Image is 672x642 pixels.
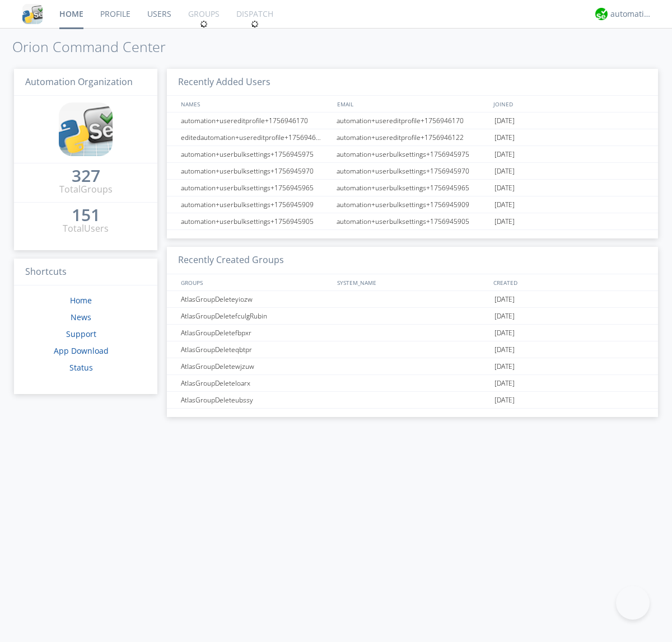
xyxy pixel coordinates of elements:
[167,129,658,146] a: editedautomation+usereditprofile+1756946122automation+usereditprofile+1756946122[DATE]
[178,96,332,112] div: NAMES
[494,163,515,180] span: [DATE]
[595,8,608,20] img: d2d01cd9b4174d08988066c6d424eccd
[334,274,491,290] div: SYSTEM_NAME
[66,329,96,339] a: Support
[167,247,658,274] h3: Recently Created Groups
[167,375,658,392] a: AtlasGroupDeleteloarx[DATE]
[494,196,515,213] span: [DATE]
[167,358,658,375] a: AtlasGroupDeletewjzuw[DATE]
[72,170,100,181] div: 327
[178,196,333,213] div: automation+userbulksettings+1756945909
[334,146,492,162] div: automation+userbulksettings+1756945975
[494,129,515,146] span: [DATE]
[334,196,492,213] div: automation+userbulksettings+1756945909
[178,325,333,341] div: AtlasGroupDeletefbpxr
[494,180,515,196] span: [DATE]
[334,213,492,229] div: automation+userbulksettings+1756945905
[72,170,100,183] a: 327
[178,375,333,391] div: AtlasGroupDeleteloarx
[494,308,515,325] span: [DATE]
[178,213,333,229] div: automation+userbulksettings+1756945905
[178,113,333,129] div: automation+usereditprofile+1756946170
[178,163,333,179] div: automation+userbulksettings+1756945970
[71,312,91,322] a: News
[63,222,109,235] div: Total Users
[72,209,100,222] a: 151
[167,392,658,409] a: AtlasGroupDeleteubssy[DATE]
[178,358,333,374] div: AtlasGroupDeletewjzuw
[72,209,100,221] div: 151
[167,196,658,213] a: automation+userbulksettings+1756945909automation+userbulksettings+1756945909[DATE]
[167,180,658,196] a: automation+userbulksettings+1756945965automation+userbulksettings+1756945965[DATE]
[494,146,515,163] span: [DATE]
[610,8,652,20] div: automation+atlas
[167,163,658,180] a: automation+userbulksettings+1756945970automation+userbulksettings+1756945970[DATE]
[494,375,515,392] span: [DATE]
[494,358,515,375] span: [DATE]
[178,341,333,358] div: AtlasGroupDeleteqbtpr
[200,20,208,28] img: spin.svg
[494,341,515,358] span: [DATE]
[22,4,43,24] img: cddb5a64eb264b2086981ab96f4c1ba7
[59,183,113,196] div: Total Groups
[69,362,93,373] a: Status
[70,295,92,306] a: Home
[251,20,259,28] img: spin.svg
[167,146,658,163] a: automation+userbulksettings+1756945975automation+userbulksettings+1756945975[DATE]
[167,213,658,230] a: automation+userbulksettings+1756945905automation+userbulksettings+1756945905[DATE]
[334,180,492,196] div: automation+userbulksettings+1756945965
[167,113,658,129] a: automation+usereditprofile+1756946170automation+usereditprofile+1756946170[DATE]
[334,129,492,146] div: automation+usereditprofile+1756946122
[167,69,658,96] h3: Recently Added Users
[167,341,658,358] a: AtlasGroupDeleteqbtpr[DATE]
[178,274,332,290] div: GROUPS
[494,325,515,341] span: [DATE]
[178,146,333,162] div: automation+userbulksettings+1756945975
[616,586,650,620] iframe: Toggle Customer Support
[494,392,515,409] span: [DATE]
[167,291,658,308] a: AtlasGroupDeleteyiozw[DATE]
[178,291,333,307] div: AtlasGroupDeleteyiozw
[54,345,109,356] a: App Download
[491,274,647,290] div: CREATED
[25,76,133,88] span: Automation Organization
[178,308,333,324] div: AtlasGroupDeletefculgRubin
[167,325,658,341] a: AtlasGroupDeletefbpxr[DATE]
[167,308,658,325] a: AtlasGroupDeletefculgRubin[DATE]
[334,163,492,179] div: automation+userbulksettings+1756945970
[494,113,515,129] span: [DATE]
[334,96,491,112] div: EMAIL
[334,113,492,129] div: automation+usereditprofile+1756946170
[178,129,333,146] div: editedautomation+usereditprofile+1756946122
[494,213,515,230] span: [DATE]
[494,291,515,308] span: [DATE]
[14,259,157,286] h3: Shortcuts
[491,96,647,112] div: JOINED
[178,180,333,196] div: automation+userbulksettings+1756945965
[178,392,333,408] div: AtlasGroupDeleteubssy
[59,102,113,156] img: cddb5a64eb264b2086981ab96f4c1ba7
